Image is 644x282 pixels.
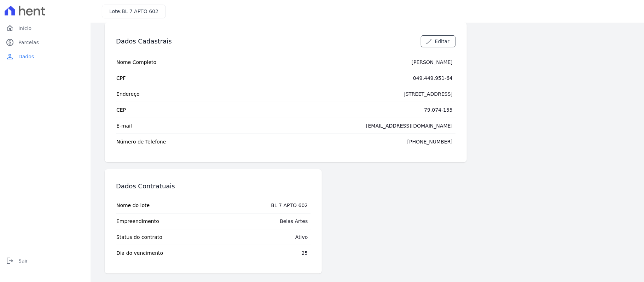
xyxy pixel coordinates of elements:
[116,106,126,113] span: CEP
[116,234,162,241] span: Status do contrato
[116,138,166,145] span: Número de Telefone
[18,39,39,46] span: Parcelas
[412,59,453,66] div: [PERSON_NAME]
[6,257,14,265] i: logout
[413,75,453,82] div: 049.449.951-64
[424,106,453,113] div: 79.074-155
[3,49,88,64] a: personDados
[271,202,308,209] div: BL 7 APTO 602
[6,52,14,61] i: person
[116,37,172,46] h3: Dados Cadastrais
[116,59,156,66] span: Nome Completo
[3,254,88,268] a: logoutSair
[3,35,88,49] a: paidParcelas
[122,8,158,14] span: BL 7 APTO 602
[116,90,140,98] span: Endereço
[280,218,308,225] div: Belas Artes
[116,249,163,257] span: Dia do vencimento
[3,21,88,35] a: homeInício
[295,234,308,241] div: Ativo
[109,8,158,15] h3: Lote:
[302,249,308,257] div: 25
[6,24,14,33] i: home
[6,38,14,47] i: paid
[435,38,449,45] span: Editar
[18,53,34,60] span: Dados
[421,35,456,47] a: Editar
[116,202,150,209] span: Nome do lote
[404,90,453,98] div: [STREET_ADDRESS]
[116,182,175,190] h3: Dados Contratuais
[366,122,453,129] div: [EMAIL_ADDRESS][DOMAIN_NAME]
[407,138,453,145] div: [PHONE_NUMBER]
[18,25,31,32] span: Início
[116,218,159,225] span: Empreendimento
[18,257,28,264] span: Sair
[116,122,132,129] span: E-mail
[116,75,126,82] span: CPF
